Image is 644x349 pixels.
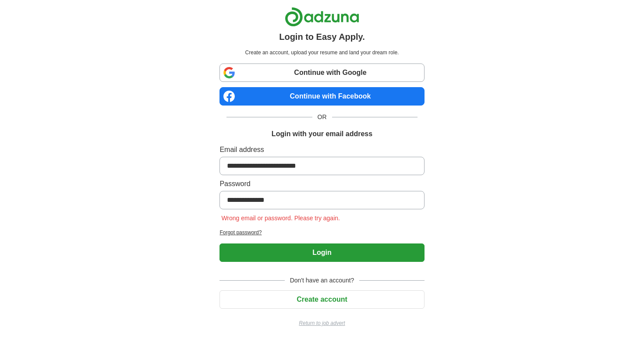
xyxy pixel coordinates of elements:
label: Password [219,179,424,189]
h1: Login with your email address [272,129,372,139]
span: Wrong email or password. Please try again. [219,215,342,222]
a: Continue with Facebook [219,87,424,106]
h1: Login to Easy Apply. [279,30,365,43]
a: Continue with Google [219,63,424,82]
img: Adzuna logo [285,7,359,27]
a: Return to job advert [219,319,424,327]
span: OR [312,113,332,122]
span: Don't have an account? [285,276,360,285]
a: Forgot password? [219,229,424,236]
p: Create an account, upload your resume and land your dream role. [221,49,422,56]
button: Create account [219,290,424,309]
label: Email address [219,145,424,155]
button: Login [219,243,424,262]
a: Create account [219,296,424,303]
